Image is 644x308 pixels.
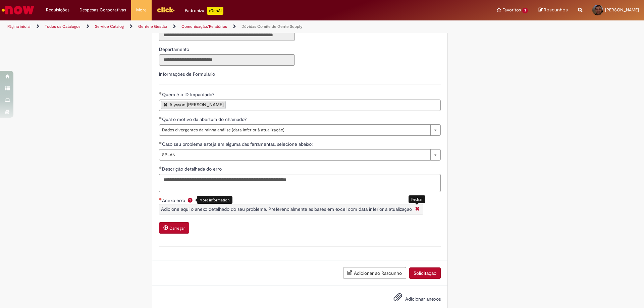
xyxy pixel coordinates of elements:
a: Dúvidas Comite de Gente Supply [241,24,303,29]
span: Ajuda para Anexo erro [186,197,194,203]
a: Remover Alysson Maike Evangelista Da Fonseca de Quem é o ID Impactado? [164,102,168,107]
span: Rascunhos [544,7,568,13]
div: Fechar [409,195,425,203]
span: Requisições [46,7,69,13]
a: Gente e Gestão [138,24,167,29]
i: Fechar More information Por question_anexo_erro [414,206,421,213]
label: Informações de Formulário [159,71,215,77]
div: More information [197,196,232,204]
span: Qual o motivo da abertura do chamado? [162,116,248,122]
button: Solicitação [409,267,441,279]
span: Necessários [159,198,162,200]
span: SPLAN [162,149,427,160]
span: Quem é o ID Impactado? [162,91,216,98]
span: Adicione aqui o anexo detalhado do seu problema. Preferencialmente as bases em excel com data inf... [161,206,412,212]
span: Obrigatório Preenchido [159,92,162,95]
span: 3 [522,8,528,13]
span: More [136,7,147,13]
button: Adicionar ao Rascunho [343,267,406,279]
span: Obrigatório Preenchido [159,141,162,144]
div: Alysson [PERSON_NAME] [169,102,224,107]
span: Caso seu problema esteja em alguma das ferramentas, selecione abaixo: [162,141,314,147]
span: Descrição detalhada do erro [162,166,223,172]
img: ServiceNow [1,3,35,17]
span: Favoritos [502,7,521,13]
input: Título [159,29,295,41]
span: Somente leitura - Departamento [159,46,191,52]
span: [PERSON_NAME] [605,7,639,13]
a: Página inicial [7,24,31,29]
label: Somente leitura - Departamento [159,46,191,53]
span: Anexo erro [162,197,186,203]
button: Carregar anexo de Anexo erro Required [159,222,189,234]
a: Rascunhos [538,7,568,13]
span: Adicionar anexos [405,296,441,302]
span: Obrigatório Preenchido [159,117,162,119]
a: Service Catalog [95,24,124,29]
textarea: Descrição detalhada do erro [159,174,441,192]
input: Departamento [159,54,295,66]
img: click_logo_yellow_360x200.png [157,5,175,15]
p: +GenAi [207,7,223,15]
button: Adicionar anexos [392,291,404,306]
small: Carregar [169,226,185,231]
a: Todos os Catálogos [45,24,80,29]
span: Dados divergentes da minha análise (data inferior à atualização) [162,125,427,135]
ul: Trilhas de página [5,20,424,33]
div: Padroniza [185,7,223,15]
span: Despesas Corporativas [79,7,126,13]
a: Comunicação/Relatórios [181,24,227,29]
span: Obrigatório Preenchido [159,166,162,169]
